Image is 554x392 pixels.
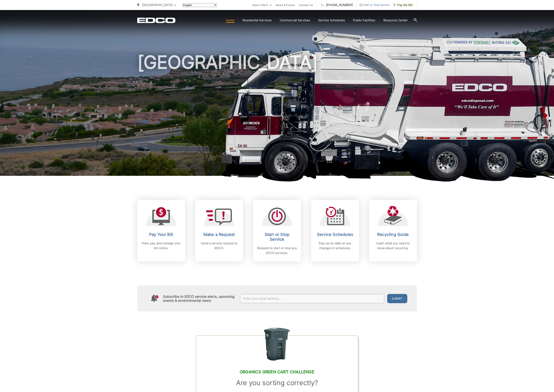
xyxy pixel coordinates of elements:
[353,18,375,23] a: Public Facilities
[318,18,345,23] a: Service Schedules
[315,232,355,237] h2: Service Schedules
[280,18,310,23] a: Commercial Services
[137,52,417,179] h1: [GEOGRAPHIC_DATA]
[242,18,272,23] a: Residential Services
[240,294,384,303] input: Enter your email address...
[163,295,236,303] h4: Subscribe to EDCO service alerts, upcoming events & environmental news:
[182,3,217,7] select: Select a language
[141,241,181,251] p: View, pay, and manage your bill online.
[315,241,355,251] p: Stay up-to-date on any changes in schedules.
[257,246,297,255] p: Request to start or stop any EDCO services.
[226,18,234,23] a: Home
[206,369,348,374] h2: Organics Green Cart Challenge
[252,3,272,7] a: About EDCO
[195,200,243,261] a: Make a Request Send a service request to EDCO.
[276,3,295,7] a: News & Events
[369,200,417,261] a: Recycling Guide Learn what you need to know about recycling.
[394,3,413,7] span: Pay My Bill
[199,232,239,237] h2: Make a Request
[141,232,181,237] h2: Pay Your Bill
[142,3,173,7] span: [GEOGRAPHIC_DATA]
[373,232,413,237] h2: Recycling Guide
[199,241,239,251] p: Send a service request to EDCO.
[373,241,413,251] p: Learn what you need to know about recycling.
[311,200,359,261] a: Service Schedules Stay up-to-date on any changes in schedules.
[137,200,185,261] a: Pay Your Bill View, pay, and manage your bill online.
[387,294,407,303] button: Submit
[137,17,175,23] a: EDCD logo. Return to the homepage.
[383,18,408,23] a: Resource Center
[299,3,313,7] a: Contact Us
[257,232,297,242] h2: Start or Stop Service
[206,379,348,387] h3: Are you sorting correctly?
